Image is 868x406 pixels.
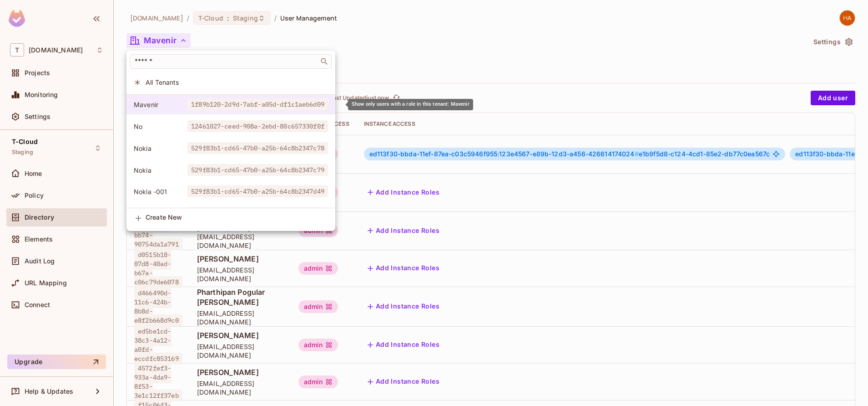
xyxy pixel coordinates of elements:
span: Nokia [134,166,187,175]
span: Nokia -001 [134,187,187,196]
div: Show only users with a role in this tenant: Nokia [126,139,335,158]
div: Show only users with a role in this tenant: Mavenir [348,99,473,110]
span: 529f83b1-cd65-47b0-a25b-64c8b2347c78 [187,142,328,154]
span: Create New [146,214,328,221]
span: 529f83b1-cd65-47b0-a25b-64c8b2347c79 [187,164,328,176]
div: Show only users with a role in this tenant: No [126,117,335,136]
span: All Tenants [146,78,328,87]
span: Nokia [134,144,187,153]
span: No [134,122,187,131]
span: 529f83b1-cd65-47b0-a25b-64c8b2347d49 [187,185,328,197]
div: Show only users with a role in this tenant: Nokia updated [126,204,335,223]
span: Mavenir [134,100,187,109]
div: Show only users with a role in this tenant: Mavenir [126,95,335,114]
div: Show only users with a role in this tenant: Nokia -001 [126,182,335,201]
span: 18461027-ceec-808a-1ebd-80c657320f0f [187,207,328,219]
div: Show only users with a role in this tenant: Nokia [126,160,335,180]
span: 12461027-ceed-908a-2ebd-80c657330f0f [187,120,328,132]
span: 1f89b120-2d9d-7abf-a05d-df1c1aeb6d09 [187,98,328,110]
